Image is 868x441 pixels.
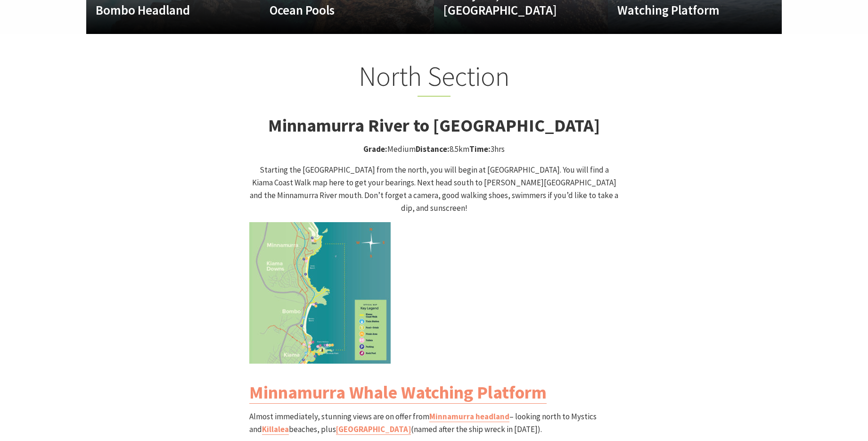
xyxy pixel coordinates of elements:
[249,381,547,404] a: Minnamurra Whale Watching Platform
[429,411,509,422] a: Minnamurra headland
[249,222,391,364] img: Kiama Coast Walk North Section
[249,410,619,436] p: Almost immediately, stunning views are on offer from – looking north to Mystics and beaches, plus...
[262,424,289,435] a: Killalea
[249,164,619,215] p: Starting the [GEOGRAPHIC_DATA] from the north, you will begin at [GEOGRAPHIC_DATA]. You will find...
[249,60,619,97] h2: North Section
[363,144,387,154] strong: Grade:
[96,2,225,17] h4: Bombo Headland
[336,424,411,435] a: [GEOGRAPHIC_DATA]
[249,143,619,156] p: Medium 8.5km 3hrs
[268,114,600,136] strong: Minnamurra River to [GEOGRAPHIC_DATA]
[469,144,491,154] strong: Time:
[270,2,399,17] h4: Ocean Pools
[416,144,450,154] strong: Distance:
